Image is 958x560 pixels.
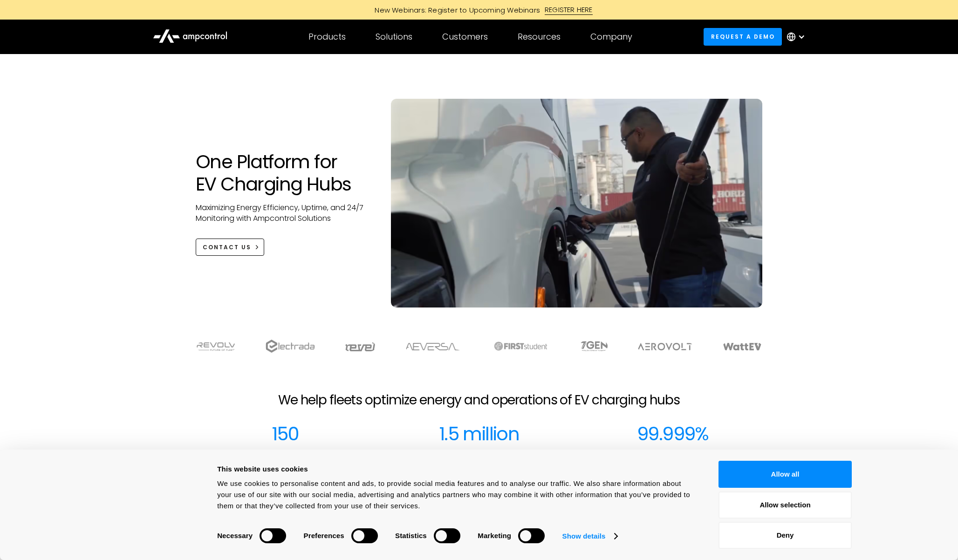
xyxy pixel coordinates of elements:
div: Solutions [376,32,412,42]
strong: Marketing [478,532,511,540]
a: Show details [562,529,617,543]
div: Products [308,32,346,42]
div: 1.5 million [439,423,519,445]
div: 99.999% [637,423,709,445]
strong: Statistics [395,532,427,540]
div: REGISTER HERE [545,5,593,15]
div: CONTACT US [203,243,251,252]
div: We use cookies to personalise content and ads, to provide social media features and to analyse ou... [217,478,698,512]
p: Maximizing Energy Efficiency, Uptime, and 24/7 Monitoring with Ampcontrol Solutions [196,203,372,224]
strong: Necessary [217,532,253,540]
div: Customers [442,32,488,42]
div: New Webinars: Register to Upcoming Webinars [365,5,545,15]
button: Allow all [718,461,852,488]
div: 150 [272,423,299,445]
a: New Webinars: Register to Upcoming WebinarsREGISTER HERE [269,5,689,15]
div: Company [590,32,632,42]
button: Deny [718,522,852,549]
div: Resources [518,32,561,42]
h1: One Platform for EV Charging Hubs [196,150,372,195]
img: Aerovolt Logo [637,343,693,350]
strong: Preferences [304,532,344,540]
button: Allow selection [718,492,852,519]
img: electrada logo [266,340,315,353]
a: CONTACT US [196,239,264,256]
a: Request a demo [704,28,782,45]
img: WattEV logo [723,343,762,350]
h2: We help fleets optimize energy and operations of EV charging hubs [278,392,680,408]
div: This website uses cookies [217,464,698,475]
